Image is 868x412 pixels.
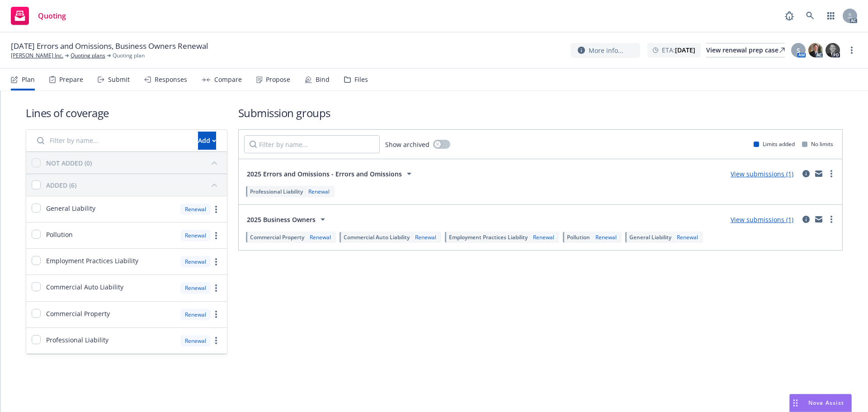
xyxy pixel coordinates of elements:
a: more [846,45,857,56]
a: more [211,309,222,320]
span: Pollution [567,233,590,241]
div: Renewal [308,233,333,241]
input: Filter by name... [244,135,380,153]
span: 2025 Errors and Omissions - Errors and Omissions [247,169,402,179]
a: circleInformation [801,168,811,179]
a: mail [813,214,824,225]
a: Report a Bug [780,7,798,25]
span: Quoting plan [113,52,145,60]
a: more [211,256,222,267]
h1: Submission groups [238,105,843,120]
span: Employment Practices Liability [46,256,138,265]
div: Renewal [180,335,211,346]
strong: [DATE] [675,46,695,54]
button: 2025 Errors and Omissions - Errors and Omissions [244,165,417,183]
div: Bind [316,76,330,83]
h1: Lines of coverage [26,105,227,120]
div: Renewal [594,233,618,241]
div: Limits added [754,140,795,148]
span: Employment Practices Liability [449,233,528,241]
a: mail [813,168,824,179]
button: More info... [571,43,640,58]
img: photo [808,43,823,57]
div: Responses [155,76,187,83]
span: Professional Liability [250,188,303,195]
div: Compare [214,76,242,83]
a: more [826,214,837,225]
button: ADDED (6) [46,178,222,192]
a: View submissions (1) [731,170,793,178]
span: More info... [589,46,623,55]
span: S [797,46,800,55]
div: View renewal prep case [706,43,785,57]
div: No limits [802,140,833,148]
button: Add [198,132,216,150]
a: Quoting [7,3,70,28]
span: 2025 Business Owners [247,215,316,224]
span: General Liability [629,233,671,241]
div: Submit [108,76,130,83]
div: NOT ADDED (0) [46,158,92,168]
div: Renewal [180,309,211,320]
a: View submissions (1) [731,215,793,224]
span: Show archived [385,140,429,149]
div: Plan [22,76,35,83]
div: Renewal [531,233,556,241]
a: more [826,168,837,179]
div: Add [198,132,216,149]
div: ADDED (6) [46,180,76,190]
div: Renewal [180,282,211,294]
button: Nova Assist [789,394,852,412]
span: Commercial Auto Liability [344,233,410,241]
div: Renewal [180,204,211,215]
span: Professional Liability [46,335,108,345]
span: ETA : [662,45,695,55]
a: View renewal prep case [706,43,785,57]
a: [PERSON_NAME] Inc. [11,52,63,60]
div: Files [354,76,368,83]
input: Filter by name... [32,132,193,150]
a: more [211,283,222,294]
a: more [211,204,222,215]
div: Propose [266,76,290,83]
a: Switch app [822,7,840,25]
span: Nova Assist [808,399,844,407]
a: more [211,335,222,346]
span: [DATE] Errors and Omissions, Business Owners Renewal [11,41,208,52]
span: Commercial Auto Liability [46,282,123,292]
div: Renewal [675,233,700,241]
a: more [211,230,222,241]
span: General Liability [46,204,95,213]
span: Commercial Property [250,233,304,241]
button: NOT ADDED (0) [46,156,222,170]
div: Renewal [413,233,438,241]
a: Search [801,7,819,25]
div: Prepare [59,76,83,83]
div: Renewal [307,188,331,195]
button: 2025 Business Owners [244,210,331,228]
span: Pollution [46,230,73,239]
span: Commercial Property [46,309,110,318]
div: Renewal [180,230,211,241]
a: circleInformation [801,214,811,225]
a: Quoting plans [71,52,105,60]
span: Quoting [38,12,66,19]
div: Drag to move [790,394,801,412]
img: photo [826,43,840,57]
div: Renewal [180,256,211,267]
